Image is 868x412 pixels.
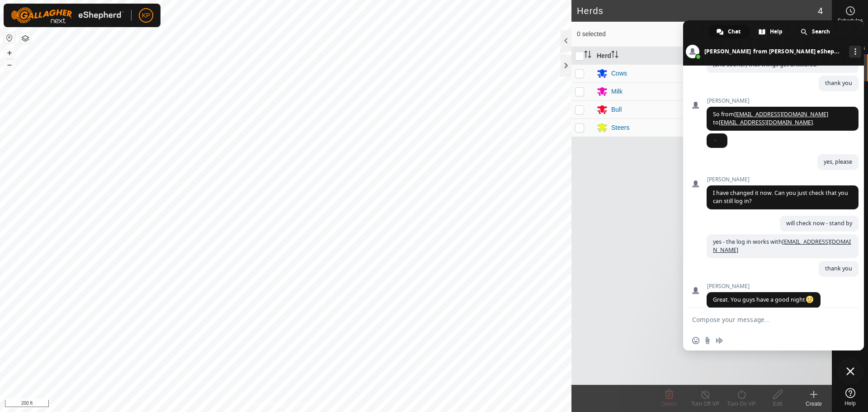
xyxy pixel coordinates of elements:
span: Search [812,25,830,38]
a: [EMAIL_ADDRESS][DOMAIN_NAME] [713,238,851,254]
textarea: Compose your message... [692,316,835,324]
a: Help [832,384,868,410]
a: Privacy Policy [250,400,284,408]
span: 4 [818,4,823,18]
div: Turn On VP [723,400,759,408]
div: Create [796,400,832,408]
div: Steers [611,123,629,133]
button: Map Layers [20,33,31,44]
div: Edit [759,400,796,408]
div: Search [793,25,839,38]
button: + [4,47,15,58]
span: yes, please [824,158,852,166]
span: Help [770,25,783,38]
p-sorticon: Activate to sort [611,52,618,59]
a: Contact Us [295,400,321,408]
button: Reset Map [4,33,15,43]
span: [PERSON_NAME] [707,98,859,104]
div: Cows [611,69,627,78]
span: Delete [661,401,677,407]
span: Insert an emoji [692,337,699,344]
span: So from to . [713,110,828,126]
div: Close chat [837,358,864,385]
h2: Herds [577,5,818,16]
div: Help [750,25,792,38]
div: Turn Off VP [687,400,723,408]
span: Chat [728,25,741,38]
span: thank you [825,265,852,272]
div: Chat [708,25,750,38]
span: Send a file [704,337,711,344]
img: Gallagher Logo [11,7,124,24]
a: [EMAIL_ADDRESS][DOMAIN_NAME] [734,110,828,118]
span: [PERSON_NAME] [707,283,821,289]
span: thank you [825,79,852,87]
span: Great. You guys have a good night [713,296,814,303]
span: yes - the log in works with [713,238,851,254]
div: Bull [611,105,622,114]
span: Schedules [837,18,863,24]
span: will check now - stand by [786,219,852,227]
div: Milk [611,87,623,96]
span: I have changed it now. Can you just check that you can still log in? [713,189,848,205]
th: Herd [593,47,693,65]
div: More channels [849,46,861,58]
span: 0 selected [577,29,700,39]
span: Help [844,401,856,406]
span: KP [142,11,151,20]
p-sorticon: Activate to sort [584,52,591,59]
button: – [4,59,15,70]
a: [EMAIL_ADDRESS][DOMAIN_NAME] [719,118,813,126]
span: Audio message [716,337,723,344]
span: [PERSON_NAME] [707,176,859,183]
